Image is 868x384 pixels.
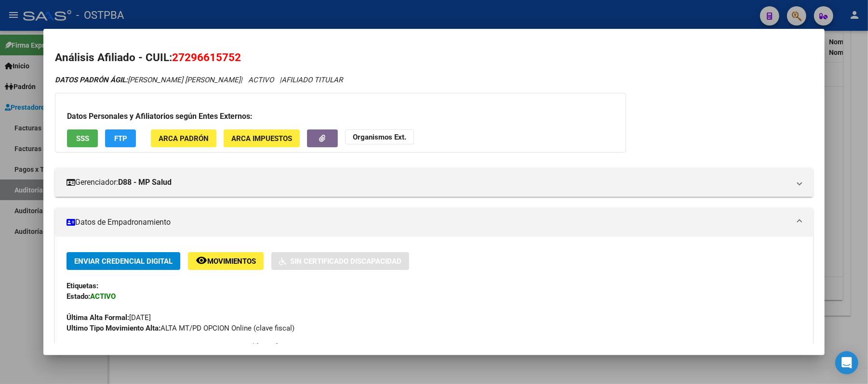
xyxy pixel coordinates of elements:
button: ARCA Impuestos [224,129,300,147]
span: Enviar Credencial Digital [74,257,173,266]
strong: Comentario ADMIN: [67,342,131,351]
span: SSS [76,134,89,143]
h3: Datos Personales y Afiliatorios según Entes Externos: [67,111,614,122]
div: Open Intercom Messenger [835,351,858,374]
span: [PERSON_NAME] [PERSON_NAME] [55,76,240,84]
h2: Análisis Afiliado - CUIL: [55,50,813,66]
span: ARCA Padrón [159,134,209,143]
strong: Etiquetas: [67,282,98,290]
button: Organismos Ext. [345,129,414,144]
button: Movimientos [188,252,264,270]
strong: Última Alta Formal: [67,313,129,322]
span: AFILIADO TITULAR [281,76,343,84]
span: ALTA ONLINE AUTOMATICA MT/PD el [DATE] 16:18:56 [67,341,307,352]
button: ARCA Padrón [151,129,216,147]
strong: Organismos Ext. [353,133,406,141]
button: FTP [105,129,136,147]
span: 27296615752 [172,51,241,64]
mat-expansion-panel-header: Gerenciador:D88 - MP Salud [55,168,813,197]
span: ARCA Impuestos [231,134,292,143]
mat-panel-title: Datos de Empadronamiento [67,217,790,228]
span: FTP [114,134,127,143]
span: [DATE] [67,313,151,322]
i: | ACTIVO | [55,76,343,84]
strong: ACTIVO [90,292,116,301]
button: SSS [67,129,98,147]
strong: Estado: [67,292,90,301]
strong: D88 - MP Salud [118,177,172,188]
span: Movimientos [207,257,256,266]
mat-panel-title: Gerenciador: [67,177,790,188]
mat-icon: remove_red_eye [196,255,207,266]
button: Sin Certificado Discapacidad [271,252,409,270]
mat-expansion-panel-header: Datos de Empadronamiento [55,208,813,237]
strong: Ultimo Tipo Movimiento Alta: [67,324,160,333]
span: Sin Certificado Discapacidad [290,257,401,266]
button: Enviar Credencial Digital [67,252,180,270]
strong: DATOS PADRÓN ÁGIL: [55,76,128,84]
span: ALTA MT/PD OPCION Online (clave fiscal) [67,324,294,333]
